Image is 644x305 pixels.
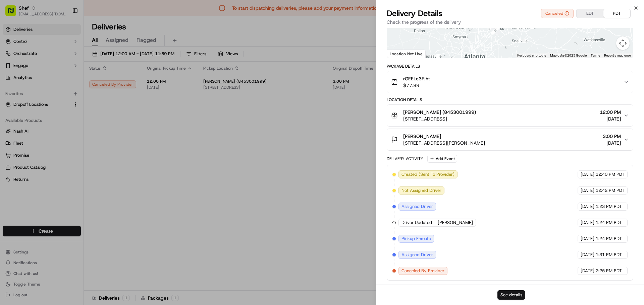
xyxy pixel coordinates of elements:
[596,204,622,210] span: 1:23 PM PDT
[401,268,444,274] span: Canceled By Provider
[387,19,633,25] p: Check the progress of the delivery
[387,50,426,58] div: Location Not Live
[581,252,594,258] span: [DATE]
[600,109,621,116] span: 12:00 PM
[517,53,546,58] button: Keyboard shortcuts
[600,116,621,122] span: [DATE]
[387,64,633,69] div: Package Details
[401,204,433,210] span: Assigned Driver
[21,104,47,109] span: Shef Support
[603,140,621,146] span: [DATE]
[401,236,431,242] span: Pickup Enroute
[104,86,122,94] button: See all
[387,8,442,19] span: Delivery Details
[401,252,433,258] span: Assigned Driver
[17,43,121,50] input: Got a question? Start typing here...
[401,220,432,226] span: Driver Updated
[596,252,622,258] span: 1:31 PM PDT
[401,171,454,177] span: Created (Sent To Provider)
[581,268,594,274] span: [DATE]
[491,26,500,34] div: 6
[603,9,630,18] button: PDT
[616,36,630,50] button: Map camera controls
[581,236,594,242] span: [DATE]
[403,75,430,82] span: rGEELc3FJht
[30,64,110,71] div: Start new chat
[14,64,26,76] img: 8571987876998_91fb9ceb93ad5c398215_72.jpg
[550,54,587,57] span: Map data ©2025 Google
[596,236,622,242] span: 1:24 PM PDT
[67,148,81,153] span: Pylon
[581,171,594,177] span: [DATE]
[389,49,411,58] a: Open this area in Google Maps (opens a new window)
[7,132,12,138] div: 📗
[7,27,122,37] p: Welcome 👋
[52,104,66,109] span: [DATE]
[581,220,594,226] span: [DATE]
[63,132,108,138] span: API Documentation
[596,187,625,194] span: 12:42 PM PDT
[54,129,110,141] a: 💻API Documentation
[387,97,633,102] div: Location Details
[387,156,423,161] div: Delivery Activity
[13,132,51,138] span: Knowledge Base
[7,7,20,20] img: Nash
[30,71,92,76] div: We're available if you need us!
[581,187,594,194] span: [DATE]
[387,129,633,150] button: [PERSON_NAME][STREET_ADDRESS][PERSON_NAME]3:00 PM[DATE]
[591,54,600,57] a: Terms (opens in new tab)
[596,171,625,177] span: 12:40 PM PDT
[403,82,430,89] span: $77.89
[403,109,476,116] span: [PERSON_NAME] (8453001999)
[57,132,62,138] div: 💻
[596,220,622,226] span: 1:24 PM PDT
[387,105,633,126] button: [PERSON_NAME] (8453001999)[STREET_ADDRESS]12:00 PM[DATE]
[4,129,54,141] a: 📗Knowledge Base
[403,116,476,122] span: [STREET_ADDRESS]
[497,290,525,300] button: See details
[596,268,622,274] span: 2:25 PM PDT
[48,104,51,109] span: •
[403,133,441,140] span: [PERSON_NAME]
[604,54,631,57] a: Report a map error
[403,140,485,146] span: [STREET_ADDRESS][PERSON_NAME]
[438,220,473,226] span: [PERSON_NAME]
[387,71,633,93] button: rGEELc3FJht$77.89
[427,155,457,163] button: Add Event
[401,187,441,194] span: Not Assigned Driver
[7,87,45,92] div: Past conversations
[541,9,574,18] button: Canceled
[114,66,122,74] button: Start new chat
[581,204,594,210] span: [DATE]
[389,49,411,58] img: Google
[7,97,17,108] img: Shef Support
[603,133,621,140] span: 3:00 PM
[7,64,19,76] img: 1736555255976-a54dd68f-1ca7-489b-9aae-adbdc363a1c4
[577,9,603,18] button: EDT
[47,148,81,153] a: Powered byPylon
